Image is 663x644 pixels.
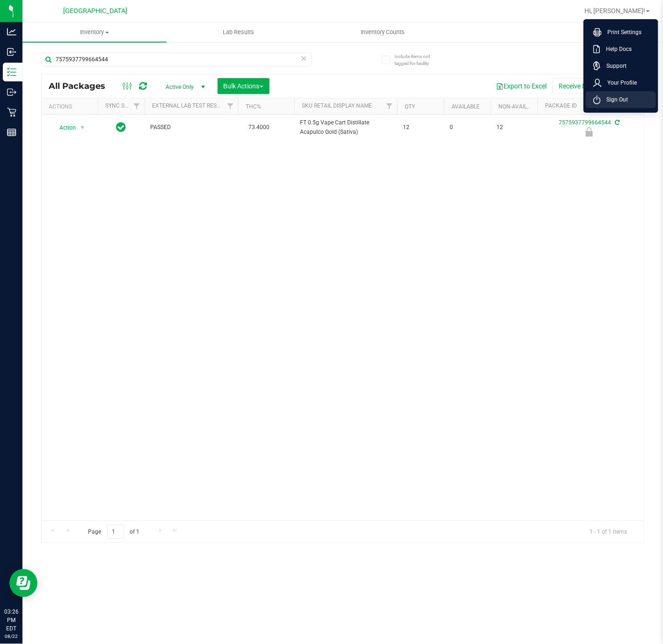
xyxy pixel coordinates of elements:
[152,102,226,109] a: External Lab Test Result
[593,61,652,71] a: Support
[107,525,124,539] input: 1
[600,44,632,54] span: Help Docs
[9,569,37,597] iframe: Resource center
[559,119,611,126] a: 7575937799664544
[77,121,88,134] span: select
[403,123,438,132] span: 12
[22,22,167,42] a: Inventory
[394,53,441,67] span: Include items not tagged for facility
[7,128,16,137] inline-svg: Reports
[223,98,238,114] a: Filter
[7,47,16,57] inline-svg: Inbound
[613,119,619,126] span: Sync from Compliance System
[498,103,540,110] a: Non-Available
[64,7,128,15] span: [GEOGRAPHIC_DATA]
[150,123,233,132] span: PASSED
[545,102,577,109] a: Package ID
[496,123,532,132] span: 12
[311,22,455,42] a: Inventory Counts
[348,28,417,36] span: Inventory Counts
[601,95,628,104] span: Sign Out
[405,103,415,110] a: Qty
[218,78,270,94] button: Bulk Actions
[382,98,397,114] a: Filter
[51,121,76,134] span: Action
[80,525,147,539] span: Page of 1
[244,121,274,134] span: 73.4000
[582,525,634,539] span: 1 - 1 of 1 items
[553,78,630,94] button: Receive Non-Cannabis
[536,127,642,137] div: Newly Received
[246,103,261,110] a: THC%
[593,44,652,54] a: Help Docs
[105,102,141,109] a: Sync Status
[452,103,480,110] a: Available
[7,87,16,97] inline-svg: Outbound
[7,27,16,36] inline-svg: Analytics
[602,78,637,87] span: Your Profile
[4,633,18,640] p: 08/22
[22,28,167,36] span: Inventory
[302,102,372,109] a: Sku Retail Display Name
[49,81,115,91] span: All Packages
[167,22,311,42] a: Lab Results
[584,7,645,14] span: Hi, [PERSON_NAME]!
[211,28,267,36] span: Lab Results
[7,108,16,117] inline-svg: Retail
[490,78,553,94] button: Export to Excel
[7,67,16,77] inline-svg: Inventory
[602,28,641,37] span: Print Settings
[4,608,18,633] p: 03:26 PM EDT
[450,123,485,132] span: 0
[117,121,126,134] span: In Sync
[129,98,145,114] a: Filter
[300,52,307,65] span: Clear
[41,52,312,66] input: Search Package ID, Item Name, SKU, Lot or Part Number...
[300,118,392,136] span: FT 0.5g Vape Cart Distillate Acapulco Gold (Sativa)
[601,61,627,71] span: Support
[224,82,263,90] span: Bulk Actions
[586,91,656,108] li: Sign Out
[49,103,94,110] div: Actions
